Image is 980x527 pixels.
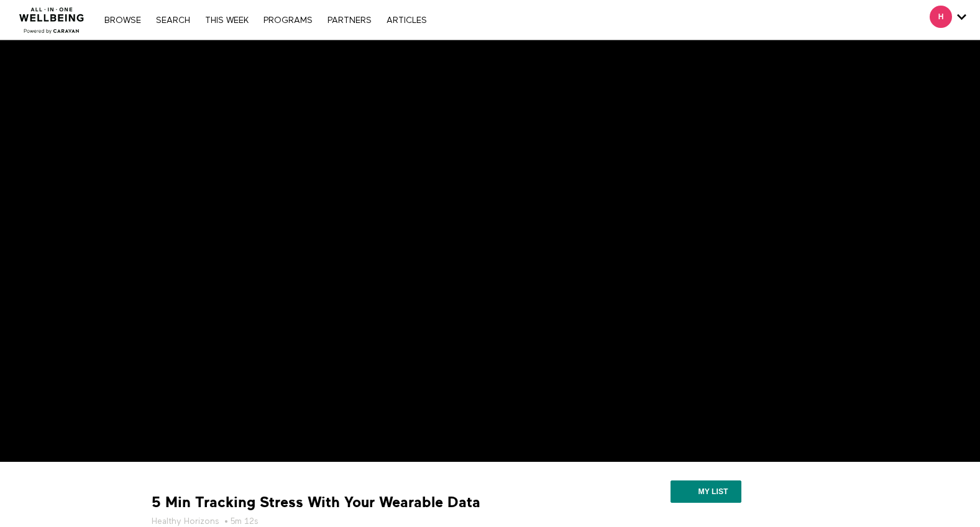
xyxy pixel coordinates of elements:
a: PROGRAMS [257,16,319,25]
button: My list [671,480,741,503]
a: ARTICLES [380,16,433,25]
a: Browse [98,16,147,25]
a: THIS WEEK [199,16,255,25]
nav: Primary [98,14,433,26]
strong: 5 Min Tracking Stress With Your Wearable Data [152,493,480,512]
a: Search [150,16,196,25]
a: PARTNERS [321,16,378,25]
